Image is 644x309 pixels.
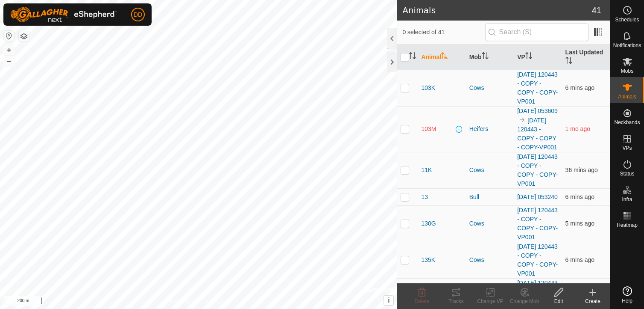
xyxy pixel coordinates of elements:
a: Privacy Policy [165,298,197,306]
span: 103K [421,83,435,92]
th: Animal [418,45,465,70]
div: Change Mob [507,297,542,305]
a: [DATE] 120443 - COPY - COPY - COPY-VP001 [517,243,558,277]
a: [DATE] 053240 [517,193,558,200]
span: Animals [618,94,636,99]
p-sorticon: Activate to sort [441,53,448,60]
div: Cows [469,166,510,175]
a: [DATE] 120443 - COPY - COPY - COPY-VP001 [517,71,558,105]
span: 20 Aug 2025, 8:33 am [565,193,594,200]
span: Heatmap [617,223,638,228]
span: Delete [415,298,430,304]
div: Edit [542,297,576,305]
a: Help [610,283,644,307]
span: 20 Aug 2025, 8:33 am [565,256,594,263]
p-sorticon: Activate to sort [482,53,489,60]
a: [DATE] 053609 [517,107,558,114]
span: 20 Aug 2025, 8:33 am [565,220,594,227]
span: DD [134,10,142,19]
span: i [388,297,389,304]
div: Cows [469,83,510,92]
span: 41 [592,4,601,17]
button: – [4,56,14,66]
span: Status [620,171,634,176]
div: Bull [469,193,510,202]
th: Mob [466,45,514,70]
p-sorticon: Activate to sort [409,53,416,60]
span: 20 Aug 2025, 8:33 am [565,84,594,91]
img: Gallagher Logo [10,7,117,22]
div: Tracks [439,297,473,305]
img: to [519,116,526,123]
div: Cows [469,219,510,228]
th: Last Updated [562,45,610,70]
span: 130G [421,219,436,228]
span: 13 [421,193,428,202]
span: Infra [622,197,632,202]
a: [DATE] 120443 - COPY - COPY - COPY-VP001 [517,153,558,187]
span: 135K [421,256,435,264]
input: Search (S) [485,23,588,41]
span: Schedules [615,17,639,22]
button: Reset Map [4,31,14,41]
p-sorticon: Activate to sort [565,58,572,65]
a: [DATE] 120443 - COPY - COPY - COPY-VP001 [517,117,557,151]
div: Cows [469,256,510,264]
span: 0 selected of 41 [402,28,485,37]
button: i [384,296,393,305]
div: Create [576,297,610,305]
button: + [4,45,14,55]
h2: Animals [402,5,591,15]
span: 103M [421,125,436,134]
span: Mobs [621,68,633,74]
p-sorticon: Activate to sort [525,53,532,60]
div: Change VP [473,297,507,305]
a: Contact Us [207,298,232,306]
a: [DATE] 120443 - COPY - COPY - COPY-VP001 [517,207,558,241]
span: Help [622,298,632,303]
th: VP [514,45,562,70]
span: 11K [421,166,432,175]
div: Heifers [469,125,510,134]
span: 20 Aug 2025, 8:03 am [565,166,598,173]
button: Map Layers [19,31,29,42]
span: Notifications [613,43,641,48]
span: Neckbands [614,120,640,125]
span: 18 July 2025, 10:03 am [565,125,590,132]
span: VPs [622,146,632,151]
